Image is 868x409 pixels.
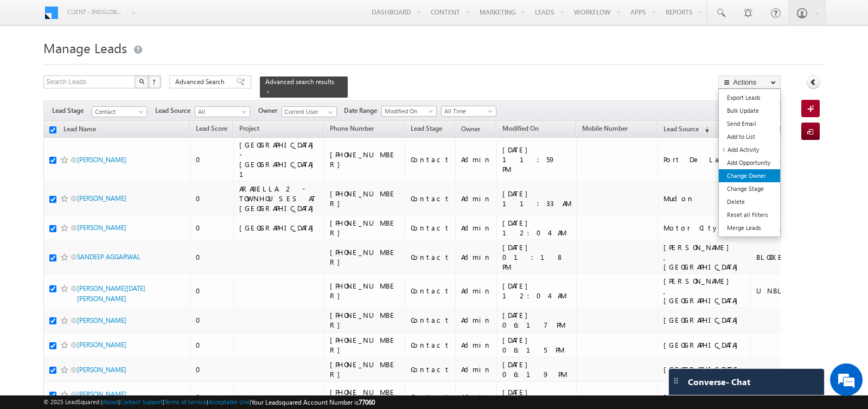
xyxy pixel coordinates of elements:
[195,106,250,117] a: All
[461,125,480,133] span: Owner
[461,340,492,350] div: Admin
[67,7,124,17] span: Client - indglobal1 (77060)
[461,286,492,296] div: Admin
[502,145,571,174] div: [DATE] 11:59 PM
[239,124,259,132] span: Project
[330,124,374,132] span: Phone Number
[77,223,126,232] a: [PERSON_NAME]
[461,315,492,325] div: Admin
[49,126,56,133] input: Check all records
[18,57,46,71] img: d_60004797649_company_0_60004797649
[324,123,379,137] a: Phone Number
[719,195,780,208] a: Delete
[103,398,118,405] a: About
[77,366,126,374] a: [PERSON_NAME]
[719,169,780,182] a: Change Owner
[719,156,780,169] a: Add Opportunity
[195,107,247,117] span: All
[663,125,699,133] span: Lead Source
[719,130,780,143] a: Add to List
[196,392,228,402] div: 0
[77,341,126,349] a: [PERSON_NAME]
[208,398,250,405] a: Acceptable Use
[658,123,714,137] a: Lead Source (sorted descending)
[663,276,746,305] div: [PERSON_NAME] , [GEOGRAPHIC_DATA]
[719,143,780,156] a: Add Activity
[577,123,633,137] a: Mobile Number
[77,316,126,324] a: [PERSON_NAME]
[382,106,433,116] span: Modified On
[502,218,571,238] div: [DATE] 12:04 AM
[461,223,492,233] div: Admin
[719,117,780,130] a: Send Email
[405,123,448,137] a: Lead Stage
[719,182,780,195] a: Change Stage
[411,392,450,402] div: Contact
[344,106,381,116] span: Date Range
[502,281,571,301] div: [DATE] 12:04 AM
[672,376,680,385] img: carter-drag
[190,123,233,137] a: Lead Score
[265,78,334,86] span: Advanced search results
[411,315,450,325] div: Contact
[461,365,492,374] div: Admin
[411,124,442,132] span: Lead Stage
[461,392,492,402] div: Admin
[663,223,746,233] div: Motor City
[43,39,127,56] span: Manage Leads
[239,140,319,179] div: [GEOGRAPHIC_DATA] - [GEOGRAPHIC_DATA] 1
[461,155,492,164] div: Admin
[502,335,571,355] div: [DATE] 06:15 PM
[719,91,780,104] a: Export Leads
[461,252,492,262] div: Admin
[663,242,746,272] div: [PERSON_NAME] , [GEOGRAPHIC_DATA]
[77,194,126,202] a: [PERSON_NAME]
[77,156,126,164] a: [PERSON_NAME]
[663,340,746,350] div: [GEOGRAPHIC_DATA]
[43,397,375,407] span: © 2025 LeadSquared | | | | |
[502,310,571,330] div: [DATE] 06:17 PM
[719,208,780,221] a: Reset all Filters
[582,124,628,132] span: Mobile Number
[258,106,282,116] span: Owner
[718,75,781,89] button: Actions
[411,155,450,164] div: Contact
[330,189,400,208] div: [PHONE_NUMBER]
[120,398,163,405] a: Contact Support
[92,107,144,117] span: Contact
[411,252,450,262] div: Contact
[14,100,198,325] textarea: Type your message and hit 'Enter'
[441,106,496,117] a: All Time
[251,398,375,406] span: Your Leadsquared Account Number is
[700,125,709,134] span: (sorted descending)
[461,194,492,203] div: Admin
[164,398,207,405] a: Terms of Service
[330,218,400,238] div: [PHONE_NUMBER]
[148,334,197,349] em: Start Chat
[719,104,780,117] a: Bulk Update
[381,106,437,117] a: Modified On
[196,194,228,203] div: 0
[756,252,805,262] div: BLOCKED
[77,284,145,303] a: [PERSON_NAME][DATE] [PERSON_NAME]
[330,335,400,355] div: [PHONE_NUMBER]
[411,223,450,233] div: Contact
[688,377,750,387] span: Converse - Chat
[282,106,337,117] input: Type to Search
[502,387,571,407] div: [DATE] 06:16 PM
[756,286,805,296] div: UNBLOCKED
[497,123,544,137] a: Modified On
[178,5,204,31] div: Minimize live chat window
[239,184,319,213] div: ARABELLA 2 - TOWNHOUSES AT [GEOGRAPHIC_DATA]
[663,365,746,374] div: [GEOGRAPHIC_DATA]
[155,106,195,116] span: Lead Source
[77,390,126,408] a: [PERSON_NAME] [PERSON_NAME]
[92,106,147,117] a: Contact
[196,223,228,233] div: 0
[330,150,400,169] div: [PHONE_NUMBER]
[330,387,400,407] div: [PHONE_NUMBER]
[148,75,161,88] button: ?
[322,107,336,118] a: Show All Items
[239,223,319,233] div: [GEOGRAPHIC_DATA]
[196,340,228,350] div: 0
